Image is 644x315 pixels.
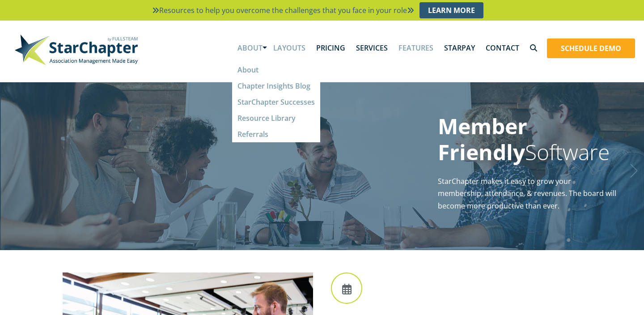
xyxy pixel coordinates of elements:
[232,126,320,142] a: Referrals
[438,111,527,166] strong: Member Friendly
[480,34,525,62] a: Contact
[268,34,311,62] a: Layouts
[232,94,320,110] a: StarChapter Successes
[311,34,351,62] a: Pricing
[631,157,644,180] a: Next
[438,113,617,165] h1: Software
[419,2,483,18] a: Learn More
[439,34,480,62] a: StarPay
[393,34,439,62] a: Features
[232,110,320,126] a: Resource Library
[232,34,268,62] a: About
[9,30,143,70] img: StarChapter-with-Tagline-Main-500.jpg
[438,175,617,212] p: StarChapter makes it easy to grow your membership, attendance, & revenues. The board will become ...
[547,39,635,58] a: Schedule Demo
[148,2,488,18] li: Resources to help you overcome the challenges that you face in your role
[351,34,393,62] a: Services
[232,62,320,78] a: About
[232,78,320,94] a: Chapter Insights Blog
